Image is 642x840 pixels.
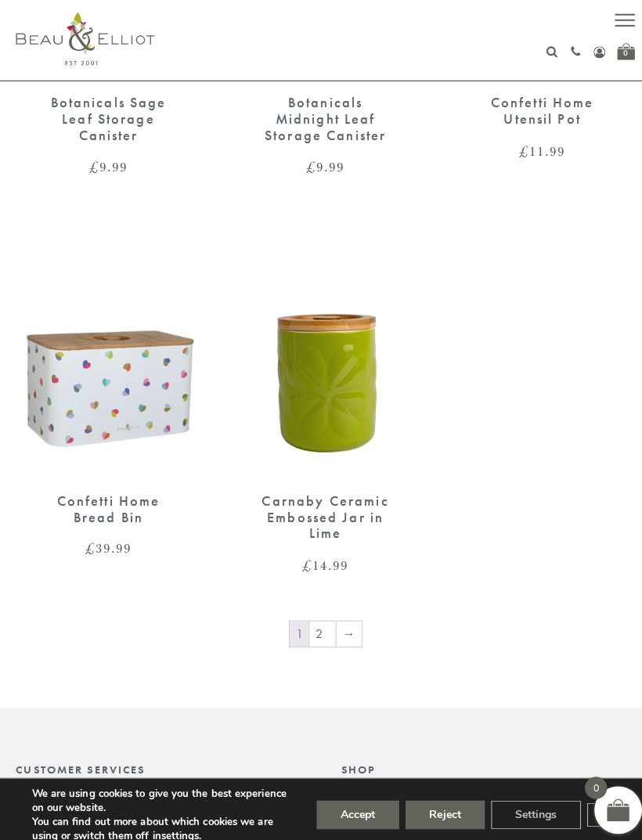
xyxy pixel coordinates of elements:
div: Customer Services [16,753,305,766]
div: Botanicals Midnight Leaf Storage Canister [257,93,384,142]
span: £ [512,139,522,158]
nav: Product Pagination [16,611,626,643]
div: Carnaby Ceramic Embossed Jar in Lime [257,486,384,535]
div: Shop [337,753,626,766]
button: settings [159,818,197,832]
a: Carnaby Ceramic Embossed Jar Carnaby Ceramic Embossed Jar in Lime £14.99 [229,235,412,565]
button: Close GDPR Cookie Banner [579,792,608,816]
div: Confetti Home Bread Bin [43,486,171,518]
button: Settings [485,790,573,818]
a: Page 2 [305,613,331,638]
span: £ [84,532,94,550]
img: Carnaby Ceramic Embossed Jar [229,235,412,470]
span: Page 1 [286,613,305,638]
button: Reject [400,790,478,818]
bdi: 14.99 [298,548,344,567]
img: Confetti Home Bread Bin [16,235,198,470]
bdi: 39.99 [84,532,130,550]
span: £ [301,155,312,174]
p: We are using cookies to give you the best experience on our website. [31,776,290,804]
span: 0 [577,766,599,788]
a: 0 [609,42,626,59]
div: Botanicals Sage Leaf Storage Canister [43,93,171,142]
bdi: 9.99 [88,155,126,174]
p: You can find out more about which cookies we are using or switch them off in . [31,804,290,832]
bdi: 11.99 [512,139,558,158]
span: £ [88,155,98,174]
div: Confetti Home Utensil Pot [471,93,599,125]
bdi: 9.99 [301,155,340,174]
a: → [332,613,357,638]
a: Confetti Home Bread Bin Confetti Home Bread Bin £39.99 [16,235,198,549]
img: logo [16,12,153,64]
button: Accept [312,790,394,818]
span: £ [298,548,308,567]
